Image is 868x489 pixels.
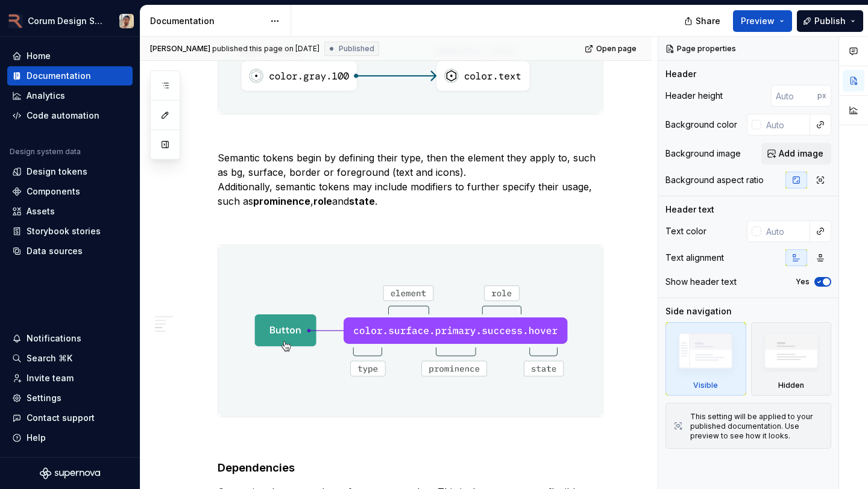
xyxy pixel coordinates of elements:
div: Header height [665,90,723,102]
div: Documentation [150,15,264,27]
h4: Dependencies [218,461,603,475]
span: Open page [596,44,637,54]
button: Preview [733,10,792,32]
div: Header [665,68,696,80]
button: Help [7,428,133,447]
strong: prominence [253,195,310,207]
a: Documentation [7,66,133,86]
span: Published [339,44,374,54]
button: Search ⌘K [7,349,133,368]
a: Open page [581,40,642,57]
strong: role [313,195,332,207]
a: Assets [7,202,133,221]
img: 0b9e674d-52c3-42c0-a907-e3eb623f920d.png [8,14,23,28]
div: Documentation [27,70,91,82]
button: Corum Design SystemJulian Moss [2,8,137,34]
div: Assets [27,205,55,217]
p: px [817,91,826,101]
img: Julian Moss [119,14,134,28]
span: Preview [741,15,775,27]
button: Publish [797,10,863,32]
svg: Supernova Logo [40,467,100,479]
button: Share [678,10,728,32]
img: 4eb3418d-c883-4479-a772-9b537e2ec2f4.jpg [218,245,603,417]
span: Publish [814,15,846,27]
div: Contact support [27,412,95,424]
div: Settings [27,392,61,404]
div: Design tokens [27,166,87,178]
div: Hidden [778,381,804,390]
a: Components [7,182,133,201]
div: Home [27,50,51,62]
p: Semantic tokens begin by defining their type, then the element they apply to, such as bg, surface... [218,151,603,208]
input: Auto [771,85,817,107]
a: Home [7,46,133,66]
label: Yes [796,277,810,287]
button: Notifications [7,329,133,348]
div: Data sources [27,245,83,257]
a: Invite team [7,369,133,388]
div: Invite team [27,372,74,384]
div: Storybook stories [27,225,101,237]
div: Corum Design System [28,15,105,27]
div: Text color [665,225,706,237]
div: Visible [693,381,718,390]
div: Design system data [10,147,81,157]
div: Analytics [27,90,65,102]
div: Help [27,432,46,444]
div: Code automation [27,110,99,122]
div: Side navigation [665,305,732,317]
div: Hidden [751,322,832,396]
div: published this page on [DATE] [212,44,319,54]
a: Code automation [7,106,133,125]
span: [PERSON_NAME] [150,44,210,54]
input: Auto [761,220,810,242]
div: Components [27,185,80,198]
input: Auto [761,114,810,135]
button: Add image [761,143,831,164]
div: Header text [665,204,714,216]
div: Text alignment [665,252,724,264]
a: Data sources [7,241,133,261]
a: Design tokens [7,162,133,181]
div: Notifications [27,332,81,344]
button: Contact support [7,408,133,428]
div: Background image [665,148,741,160]
a: Settings [7,388,133,408]
a: Analytics [7,86,133,105]
div: Visible [665,322,746,396]
div: This setting will be applied to your published documentation. Use preview to see how it looks. [690,412,823,441]
div: Background color [665,119,737,131]
div: Search ⌘K [27,352,72,364]
div: Show header text [665,276,737,288]
div: Background aspect ratio [665,174,764,186]
span: Add image [779,148,823,160]
span: Share [696,15,720,27]
a: Storybook stories [7,222,133,241]
strong: state [349,195,375,207]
